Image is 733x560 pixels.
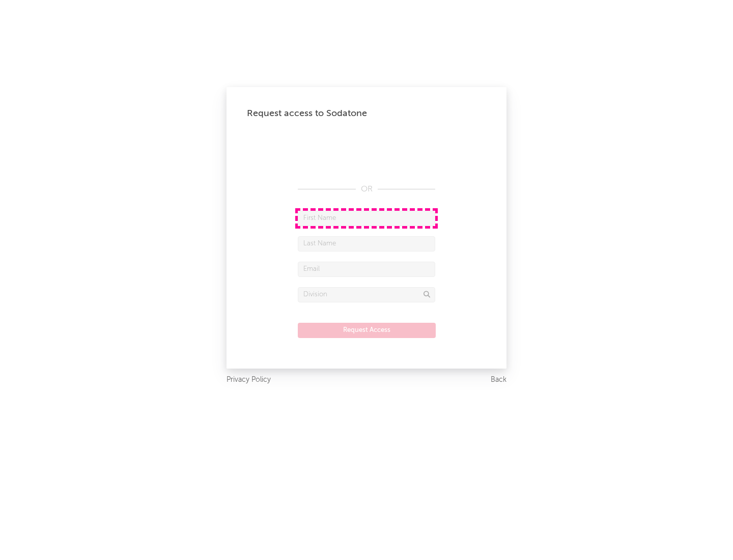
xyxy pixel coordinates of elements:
[298,262,435,277] input: Email
[298,211,435,226] input: First Name
[298,183,435,195] div: OR
[298,236,435,251] input: Last Name
[298,323,436,338] button: Request Access
[298,287,435,302] input: Division
[227,374,271,386] a: Privacy Policy
[247,107,486,120] div: Request access to Sodatone
[491,374,506,386] a: Back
